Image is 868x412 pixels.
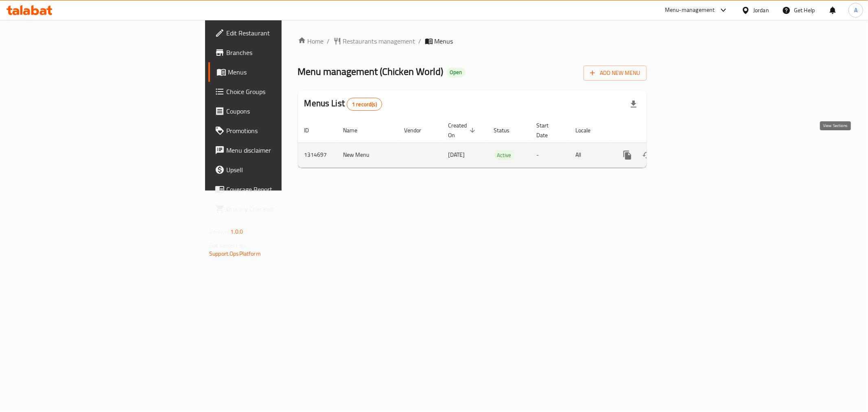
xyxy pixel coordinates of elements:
span: Created On [448,121,478,140]
a: Support.OpsPlatform [209,248,261,259]
span: Menu management ( Chicken World ) [298,62,444,81]
span: Open [447,69,466,76]
span: 1.0.0 [230,226,243,237]
td: - [530,142,569,167]
a: Branches [208,43,350,62]
th: Actions [611,118,702,143]
a: Coverage Report [208,180,350,199]
span: Locale [576,125,601,135]
a: Upsell [208,160,350,180]
a: Grocery Checklist [208,199,350,219]
span: Add New Menu [590,68,640,78]
td: New Menu [337,142,398,167]
span: Menus [228,67,343,77]
span: Start Date [537,121,560,140]
button: Add New Menu [584,66,647,81]
nav: breadcrumb [298,36,647,46]
td: All [569,142,611,167]
div: Jordan [753,6,769,15]
span: Status [494,125,520,135]
span: Grocery Checklist [226,204,343,214]
span: Menu disclaimer [226,145,343,155]
span: Active [494,151,515,160]
span: Vendor [404,125,432,135]
a: Coupons [208,101,350,121]
span: Branches [226,48,343,57]
li: / [419,36,422,46]
span: Get support on: [209,240,247,251]
a: Menu disclaimer [208,140,350,160]
span: Upsell [226,165,343,175]
div: Export file [624,94,643,114]
span: A [854,6,857,15]
button: more [618,145,637,165]
span: Coupons [226,106,343,116]
a: Choice Groups [208,82,350,101]
a: Restaurants management [333,36,415,46]
div: Total records count [347,98,382,111]
button: Change Status [637,145,657,165]
span: ID [304,125,320,135]
span: Name [343,125,368,135]
span: Promotions [226,126,343,136]
h2: Menus List [304,97,382,111]
span: Restaurants management [343,36,415,46]
a: Edit Restaurant [208,23,350,43]
div: Open [447,68,466,77]
a: Menus [208,62,350,82]
a: Promotions [208,121,350,140]
span: Edit Restaurant [226,28,343,38]
span: Coverage Report [226,184,343,194]
span: Choice Groups [226,87,343,96]
span: Version: [209,226,229,237]
table: enhanced table [298,118,702,168]
span: [DATE] [448,149,465,160]
span: Menus [435,36,453,46]
div: Menu-management [665,5,715,15]
span: 1 record(s) [347,101,382,108]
